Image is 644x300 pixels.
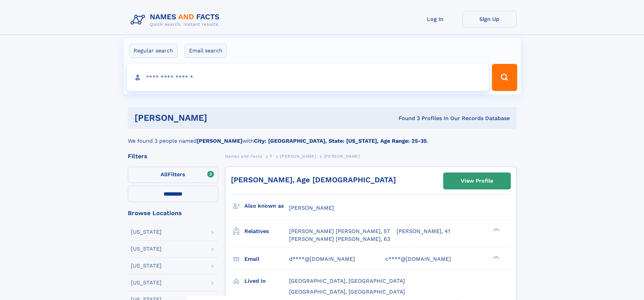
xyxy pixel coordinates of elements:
[225,152,262,160] a: Names and Facts
[244,253,289,265] h3: Email
[197,138,242,144] b: [PERSON_NAME]
[128,129,517,145] div: We found 3 people named with .
[289,235,390,243] a: [PERSON_NAME] [PERSON_NAME], 63
[324,154,360,159] span: [PERSON_NAME]
[492,64,517,91] button: Search Button
[303,115,510,122] div: Found 3 Profiles In Our Records Database
[408,11,462,27] a: Log In
[289,289,405,295] span: [GEOGRAPHIC_DATA], [GEOGRAPHIC_DATA]
[289,228,390,235] a: [PERSON_NAME] [PERSON_NAME], 57
[131,229,162,235] div: [US_STATE]
[161,171,168,178] span: All
[244,226,289,237] h3: Relatives
[185,44,227,58] label: Email search
[244,200,289,212] h3: Also known as
[244,275,289,287] h3: Lived in
[270,154,272,159] span: T
[131,280,162,285] div: [US_STATE]
[397,228,450,235] a: [PERSON_NAME], 41
[254,138,427,144] b: City: [GEOGRAPHIC_DATA], State: [US_STATE], Age Range: 25-35
[128,153,218,159] div: Filters
[128,167,218,183] label: Filters
[280,152,316,160] a: [PERSON_NAME]
[444,173,510,189] a: View Profile
[270,152,272,160] a: T
[128,11,225,29] img: Logo Names and Facts
[131,246,162,252] div: [US_STATE]
[280,154,316,159] span: [PERSON_NAME]
[492,255,500,259] div: ❯
[135,114,303,122] h1: [PERSON_NAME]
[231,176,396,184] a: [PERSON_NAME], Age [DEMOGRAPHIC_DATA]
[462,11,517,27] a: Sign Up
[289,278,405,284] span: [GEOGRAPHIC_DATA], [GEOGRAPHIC_DATA]
[128,210,218,216] div: Browse Locations
[131,263,162,269] div: [US_STATE]
[129,44,177,58] label: Regular search
[492,228,500,232] div: ❯
[127,64,489,91] input: search input
[461,173,493,189] div: View Profile
[289,205,334,211] span: [PERSON_NAME]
